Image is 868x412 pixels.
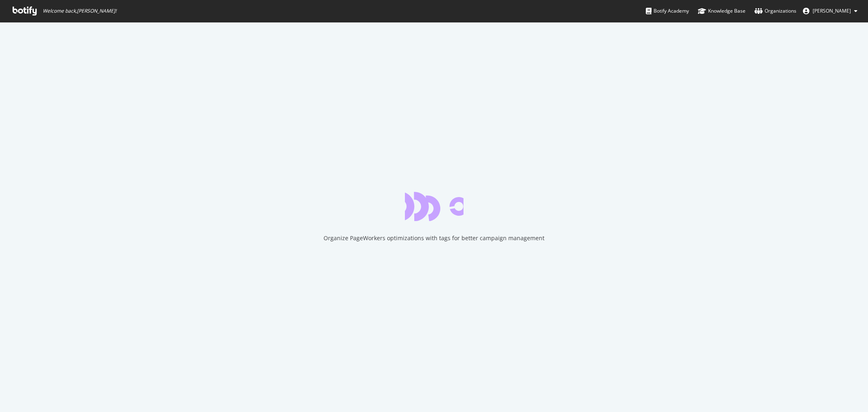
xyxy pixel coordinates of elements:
span: Welcome back, [PERSON_NAME] ! [43,8,116,14]
div: Knowledge Base [698,7,746,15]
div: animation [405,192,464,221]
div: Organizations [754,7,796,15]
button: [PERSON_NAME] [796,4,864,18]
div: Botify Academy [646,7,689,15]
span: Jose Fausto Martinez [813,7,851,14]
div: Organize PageWorkers optimizations with tags for better campaign management [324,234,544,242]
